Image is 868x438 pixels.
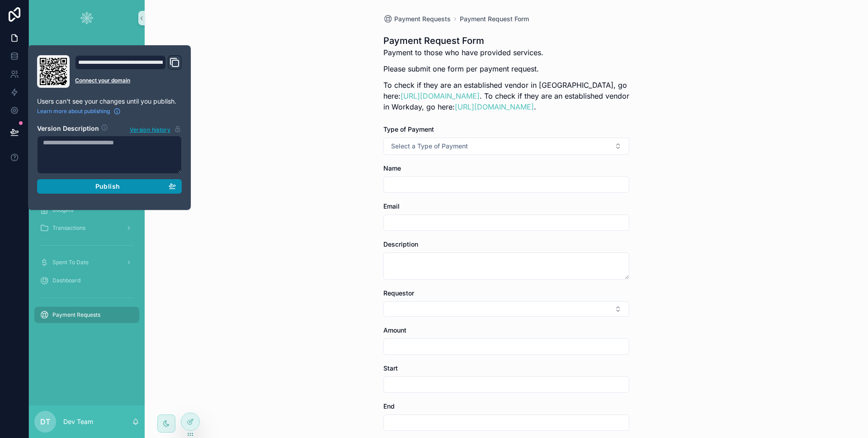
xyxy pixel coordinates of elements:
a: Learn more about publishing [37,108,121,115]
a: Budgets [34,202,139,218]
img: App logo [80,11,94,25]
p: Dev Team [63,417,93,426]
a: Payment Request Form [460,14,529,24]
span: Select a Type of Payment [391,142,468,151]
h2: Version Description [37,124,99,134]
span: Spent To Date [52,259,89,266]
span: Type of Payment [383,125,434,133]
span: Publish [95,182,120,190]
p: Please submit one form per payment request. [383,63,629,74]
span: Requestor [383,289,414,297]
span: Budgets [52,206,73,214]
button: Version history [129,124,182,134]
span: Version history [130,124,170,133]
span: Dashboard [52,277,80,284]
a: Transactions [34,220,139,236]
a: Connect your domain [75,77,182,84]
button: Select Button [383,301,629,317]
h1: Payment Request Form [383,34,629,47]
span: Payment Requests [52,311,100,319]
span: Learn more about publishing [37,108,110,115]
span: DT [40,416,50,427]
p: Payment to those who have provided services. [383,47,629,58]
span: Payment Requests [394,14,451,24]
span: Amount [383,326,406,334]
a: Dashboard [34,272,139,289]
span: Name [383,164,401,172]
a: Spent To Date [34,254,139,271]
div: Domain and Custom Link [75,55,182,88]
a: [URL][DOMAIN_NAME] [455,102,534,111]
a: Home [34,43,139,59]
p: Users can't see your changes until you publish. [37,97,182,106]
button: Select Button [383,138,629,155]
div: scrollable content [29,36,145,335]
span: Transactions [52,224,85,232]
span: End [383,402,395,410]
a: Payment Requests [383,14,451,24]
span: Description [383,240,418,248]
p: To check if they are an established vendor in [GEOGRAPHIC_DATA], go here: . To check if they are ... [383,80,629,112]
a: Payment Requests [34,307,139,323]
span: Start [383,364,398,372]
button: Publish [37,179,182,194]
span: Email [383,202,400,210]
a: [URL][DOMAIN_NAME] [401,91,480,100]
